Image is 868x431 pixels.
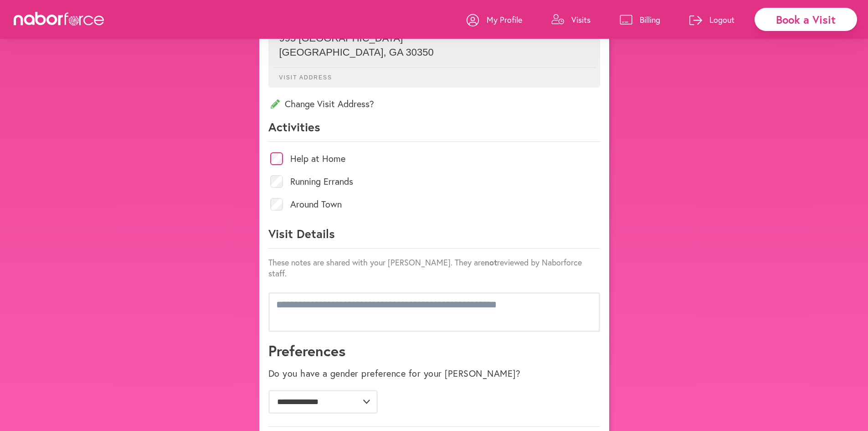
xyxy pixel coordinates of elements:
p: [GEOGRAPHIC_DATA] , GA 30350 [279,47,589,58]
p: Logout [709,14,734,25]
p: Billing [640,14,660,25]
label: Around Town [290,200,342,209]
a: Billing [620,6,660,33]
label: Help at Home [290,154,345,163]
div: Book a Visit [755,8,857,31]
label: Do you have a gender preference for your [PERSON_NAME]? [268,368,521,379]
p: Visit Address [272,67,596,81]
a: Visits [551,6,591,33]
strong: not [485,257,497,268]
p: Change Visit Address? [268,98,600,110]
label: Running Errands [290,177,353,186]
a: My Profile [467,6,522,33]
p: My Profile [487,14,522,25]
h1: Preferences [268,342,600,359]
p: These notes are shared with your [PERSON_NAME]. They are reviewed by Naborforce staff. [268,257,600,279]
a: Logout [689,6,734,33]
p: Visit Details [268,226,600,249]
p: Visits [571,14,591,25]
p: Activities [268,119,600,142]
